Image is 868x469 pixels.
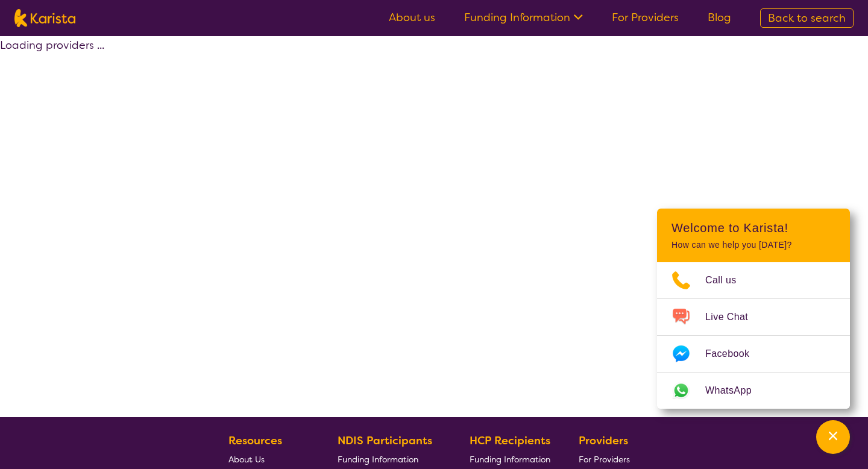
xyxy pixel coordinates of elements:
div: Channel Menu [657,209,850,409]
b: HCP Recipients [470,433,550,448]
span: Funding Information [470,454,550,465]
p: How can we help you [DATE]? [671,240,835,250]
b: NDIS Participants [338,433,432,448]
h2: Welcome to Karista! [671,221,835,235]
span: WhatsApp [705,382,766,400]
a: Back to search [760,8,854,28]
span: Back to search [768,11,846,25]
span: Funding Information [338,454,418,465]
b: Resources [228,433,282,448]
a: Funding Information [338,450,441,468]
a: Funding Information [470,450,550,468]
a: Web link opens in a new tab. [657,373,850,409]
a: Funding Information [464,10,583,25]
a: Blog [708,10,731,25]
a: For Providers [612,10,679,25]
a: About us [389,10,435,25]
span: For Providers [579,454,630,465]
span: Call us [705,271,751,289]
ul: Choose channel [657,262,850,409]
button: Channel Menu [816,420,850,454]
b: Providers [579,433,628,448]
span: Live Chat [705,308,763,326]
img: Karista logo [14,9,75,27]
span: Facebook [705,345,764,363]
span: About Us [228,454,265,465]
a: About Us [228,450,309,468]
a: For Providers [579,450,635,468]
